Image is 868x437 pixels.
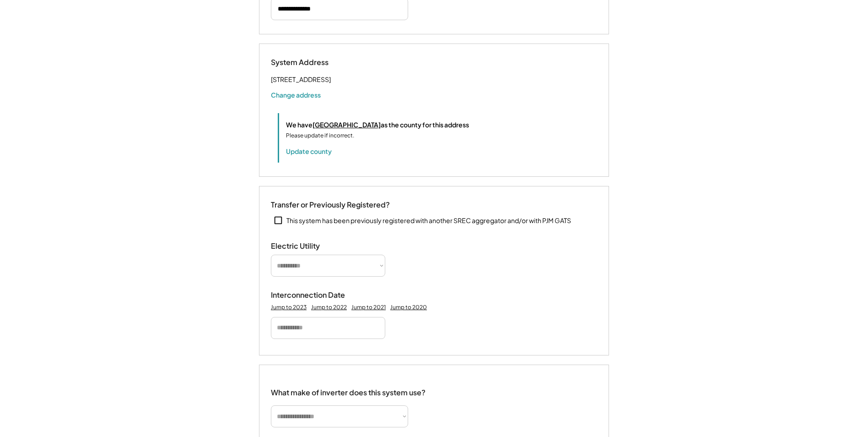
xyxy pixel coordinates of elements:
[271,290,362,300] div: Interconnection Date
[271,90,321,99] button: Change address
[271,74,331,85] div: [STREET_ADDRESS]
[286,131,354,140] div: Please update if incorrect.
[286,147,332,156] button: Update county
[271,200,390,210] div: Transfer or Previously Registered?
[390,304,427,311] div: Jump to 2020
[311,304,347,311] div: Jump to 2022
[351,304,386,311] div: Jump to 2021
[271,379,426,399] div: What make of inverter does this system use?
[286,120,469,130] div: We have as the county for this address
[271,241,362,251] div: Electric Utility
[271,58,362,67] div: System Address
[286,216,571,225] div: This system has been previously registered with another SREC aggregator and/or with PJM GATS
[271,304,307,311] div: Jump to 2023
[313,120,381,129] u: [GEOGRAPHIC_DATA]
